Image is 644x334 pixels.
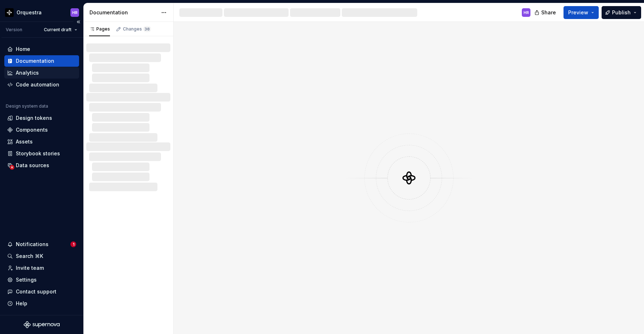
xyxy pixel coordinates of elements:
div: Settings [16,276,37,283]
button: Collapse sidebar [73,17,83,27]
div: Search ⌘K [16,253,43,260]
button: Preview [563,6,599,19]
div: Notifications [16,241,49,248]
div: HR [524,10,529,15]
a: Design tokens [4,112,79,124]
button: Help [4,298,79,309]
div: Orquestra [17,9,42,16]
span: Publish [612,9,631,16]
div: Components [16,126,48,133]
div: HR [72,10,78,15]
button: Publish [602,6,641,19]
div: Home [16,46,30,53]
a: Invite team [4,262,79,274]
div: Documentation [89,9,157,16]
div: Design tokens [16,114,52,122]
svg: Supernova Logo [24,321,60,328]
button: Search ⌘K [4,250,79,262]
span: 38 [143,26,151,32]
button: Notifications1 [4,239,79,250]
span: 1 [70,241,76,247]
div: Help [16,300,27,307]
div: Code automation [16,81,59,88]
a: Settings [4,274,79,286]
button: Contact support [4,286,79,297]
button: Current draft [41,25,80,35]
a: Analytics [4,67,79,79]
button: Share [531,6,561,19]
a: Assets [4,136,79,147]
div: Changes [123,26,151,32]
div: Pages [89,26,110,32]
span: Preview [568,9,588,16]
a: Code automation [4,79,79,90]
span: Current draft [44,27,72,33]
div: Data sources [16,162,49,169]
button: OrquestraHR [1,5,82,20]
div: Storybook stories [16,150,60,157]
div: Invite team [16,264,44,272]
div: Contact support [16,288,56,295]
a: Components [4,124,79,136]
a: Documentation [4,55,79,67]
span: Share [541,9,556,16]
a: Storybook stories [4,148,79,159]
a: Home [4,43,79,55]
div: Version [6,27,22,33]
div: Design system data [6,103,48,109]
div: Documentation [16,57,54,65]
a: Data sources [4,160,79,171]
img: 2d16a307-6340-4442-b48d-ad77c5bc40e7.png [5,8,14,17]
div: Analytics [16,69,39,76]
div: Assets [16,138,33,145]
